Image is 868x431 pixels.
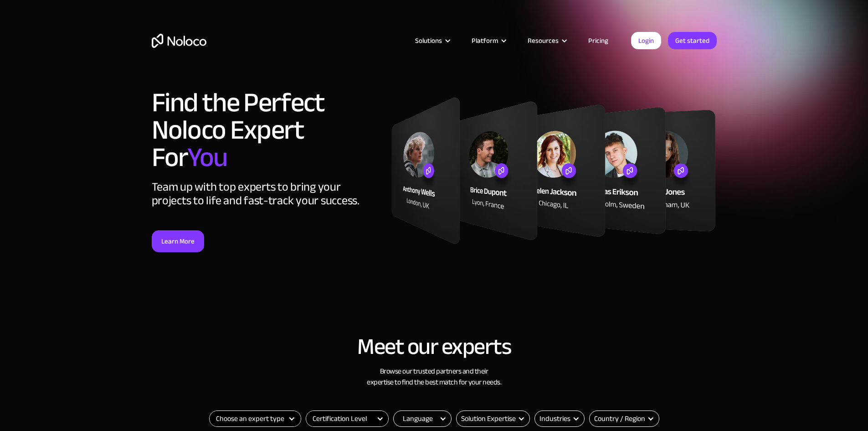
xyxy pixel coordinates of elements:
[472,35,498,47] div: Platform
[393,410,452,427] div: Language
[631,32,661,49] a: Login
[152,366,717,388] h3: Browse our trusted partners and their expertise to find the best match for your needs.
[403,413,433,424] div: Language
[516,35,577,47] div: Resources
[577,35,620,47] a: Pricing
[456,410,530,427] div: Solution Expertise
[461,413,516,424] div: Solution Expertise
[668,32,717,49] a: Get started
[152,230,204,252] a: Learn More
[460,35,516,47] div: Platform
[534,410,585,427] div: Industries
[152,34,206,48] a: home
[209,410,301,427] form: Filter
[415,35,442,47] div: Solutions
[306,410,389,427] form: Filter
[187,132,227,183] span: You
[456,410,530,427] form: Email Form
[539,413,570,424] div: Industries
[404,35,460,47] div: Solutions
[393,410,452,427] form: Email Form
[534,410,585,427] form: Email Form
[589,410,659,427] form: Email Form
[152,180,382,208] div: Team up with top experts to bring your projects to life and fast-track your success.
[528,35,559,47] div: Resources
[589,410,659,427] div: Country / Region
[152,334,717,359] h2: Meet our experts
[152,89,382,171] h1: Find the Perfect Noloco Expert For
[594,413,645,424] div: Country / Region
